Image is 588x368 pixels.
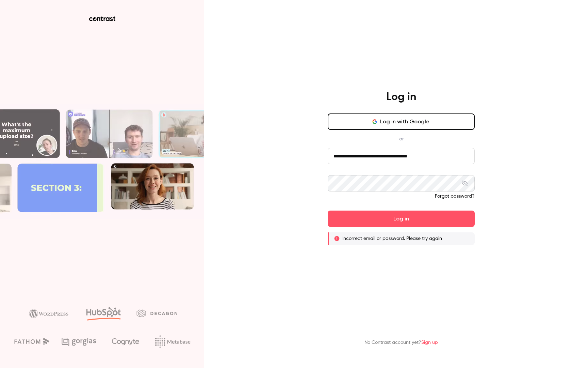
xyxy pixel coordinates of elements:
p: No Contrast account yet? [364,339,438,346]
a: Forgot password? [435,194,475,199]
span: or [396,135,407,142]
button: Log in [328,211,475,227]
img: decagon [136,309,177,317]
p: Incorrect email or password. Please try again [342,235,442,242]
button: Log in with Google [328,113,475,130]
a: Sign up [421,340,438,345]
h4: Log in [386,90,416,104]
